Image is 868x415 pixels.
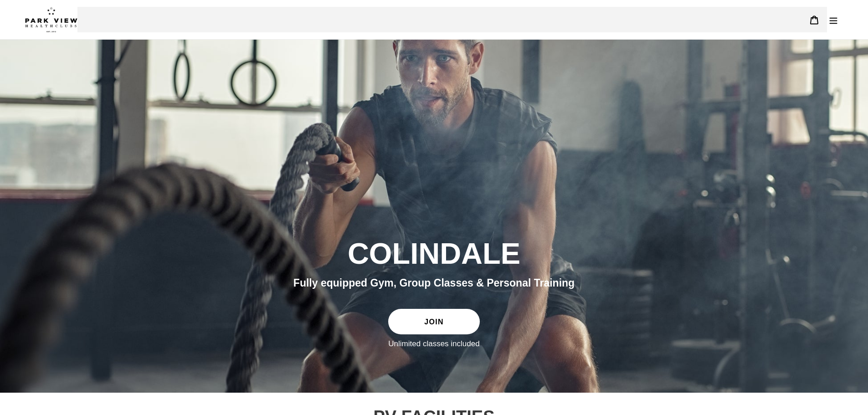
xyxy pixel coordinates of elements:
[388,339,479,349] label: Unlimited classes included
[824,10,843,30] button: Menu
[186,236,683,272] h2: COLINDALE
[293,277,575,289] span: Fully equipped Gym, Group Classes & Personal Training
[388,309,479,334] a: JOIN
[25,7,77,32] img: Park view health clubs is a gym near you.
